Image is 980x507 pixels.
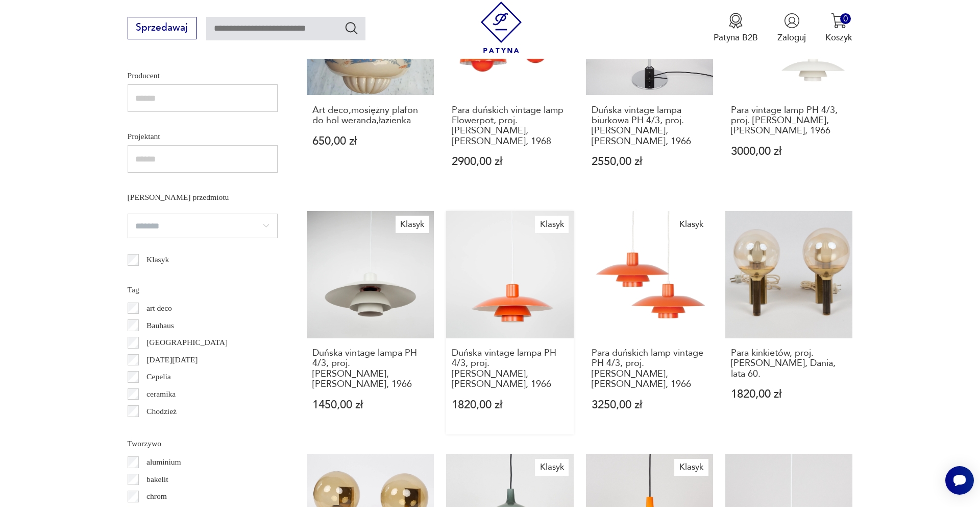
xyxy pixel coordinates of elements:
p: Projektant [128,130,278,143]
p: 650,00 zł [312,136,429,147]
p: [DATE][DATE] [146,353,198,366]
a: Para kinkietów, proj. Svend Mejlstrom, Dania, lata 60.Para kinkietów, proj. [PERSON_NAME], Dania,... [725,211,852,434]
p: Producent [128,69,278,82]
p: Chodzież [146,405,177,418]
h3: Duńska vintage lampa PH 4/3, proj. [PERSON_NAME], [PERSON_NAME], 1966 [312,348,429,390]
p: Zaloguj [777,32,806,43]
a: KlasykDuńska vintage lampa PH 4/3, proj. Poul Henningsen, Louis Poulsen, 1966Duńska vintage lampa... [446,211,573,434]
p: 2900,00 zł [452,156,568,167]
p: ceramika [146,387,176,401]
a: KlasykDuńska vintage lampa PH 4/3, proj. Poul Henningsen, Louis Poulsen, 1966Duńska vintage lampa... [307,211,434,434]
p: Bauhaus [146,319,174,332]
p: art deco [146,302,172,315]
p: 3250,00 zł [592,400,708,410]
p: Ćmielów [146,422,176,435]
p: 1820,00 zł [452,400,568,410]
a: KlasykPara duńskich lamp vintage PH 4/3, proj. Poul Henningsen, Louis Poulsen, 1966Para duńskich ... [586,211,713,434]
p: 1820,00 zł [731,389,847,400]
p: [PERSON_NAME] przedmiotu [128,191,278,204]
h3: Art deco,mosiężny plafon do hol weranda,łazienka [312,105,429,126]
p: 1450,00 zł [312,400,429,410]
iframe: Smartsupp widget button [945,466,974,495]
button: Sprzedawaj [128,17,197,39]
p: Tag [128,283,278,296]
img: Ikona koszyka [831,13,847,29]
p: Tworzywo [128,437,278,450]
p: Klasyk [146,253,169,266]
div: 0 [840,13,851,24]
button: Patyna B2B [714,13,758,43]
p: [GEOGRAPHIC_DATA] [146,336,228,349]
h3: Duńska vintage lampa PH 4/3, proj. [PERSON_NAME], [PERSON_NAME], 1966 [452,348,568,390]
button: Zaloguj [777,13,806,43]
img: Ikona medalu [728,13,744,29]
p: 3000,00 zł [731,146,847,157]
a: Ikona medaluPatyna B2B [714,13,758,43]
p: chrom [146,490,167,503]
img: Ikonka użytkownika [784,13,800,29]
h3: Para vintage lamp PH 4/3, proj. [PERSON_NAME], [PERSON_NAME], 1966 [731,105,847,136]
p: Cepelia [146,370,171,383]
button: 0Koszyk [825,13,852,43]
a: Sprzedawaj [128,25,197,33]
p: aluminium [146,455,181,469]
img: Patyna - sklep z meblami i dekoracjami vintage [476,2,527,53]
h3: Para duńskich vintage lamp Flowerpot, proj. [PERSON_NAME], [PERSON_NAME], 1968 [452,105,568,147]
p: bakelit [146,473,168,486]
h3: Para kinkietów, proj. [PERSON_NAME], Dania, lata 60. [731,348,847,379]
button: Szukaj [344,20,359,35]
h3: Para duńskich lamp vintage PH 4/3, proj. [PERSON_NAME], [PERSON_NAME], 1966 [592,348,708,390]
p: Patyna B2B [714,32,758,43]
p: 2550,00 zł [592,156,708,167]
h3: Duńska vintage lampa biurkowa PH 4/3, proj. [PERSON_NAME], [PERSON_NAME], 1966 [592,105,708,147]
p: Koszyk [825,32,852,43]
